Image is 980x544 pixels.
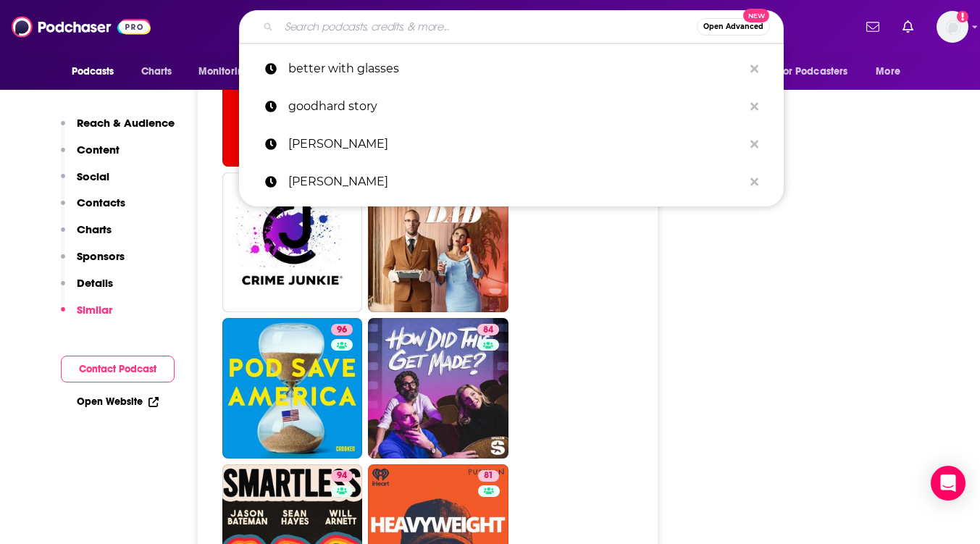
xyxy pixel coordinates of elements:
button: open menu [62,58,133,85]
p: Social [77,170,109,183]
svg: Add a profile image [957,11,968,22]
p: goodhard story [288,88,743,125]
a: 99 [222,172,363,313]
button: open menu [866,58,918,85]
button: Details [61,276,113,303]
button: open menu [188,58,269,85]
a: 94 [331,470,353,482]
a: 84 [477,324,499,335]
p: jennie allen [288,163,743,201]
div: Search podcasts, credits, & more... [239,10,784,43]
span: Open Advanced [703,23,763,30]
a: 63 [368,172,508,313]
span: New [743,9,769,22]
p: Details [77,276,113,290]
button: Reach & Audience [61,116,175,143]
span: Charts [141,62,172,82]
a: 84 [368,318,508,459]
span: 84 [483,323,493,338]
a: 81 [478,470,499,482]
span: 94 [337,469,347,483]
p: Contacts [77,196,125,209]
a: [PERSON_NAME] [239,163,784,201]
a: Show notifications dropdown [860,14,885,39]
button: Social [61,170,109,196]
p: Charts [77,222,112,236]
button: Contacts [61,196,125,222]
span: For Podcasters [779,62,848,82]
p: Content [77,143,120,156]
p: Reach & Audience [77,116,175,130]
p: annie f downs [288,125,743,163]
a: 96 [331,324,353,335]
span: More [876,62,900,82]
div: Open Intercom Messenger [931,466,966,501]
a: [PERSON_NAME] [239,125,784,163]
a: Charts [132,58,181,85]
a: 94 [222,26,363,167]
button: Open AdvancedNew [697,18,770,35]
button: Charts [61,222,112,249]
span: Monitoring [198,62,250,82]
span: 96 [337,323,347,338]
img: Podchaser - Follow, Share and Rate Podcasts [12,13,151,41]
button: Sponsors [61,249,125,276]
span: Podcasts [72,62,114,82]
p: Sponsors [77,249,125,263]
a: 96 [222,318,363,459]
button: Content [61,143,120,170]
input: Search podcasts, credits, & more... [279,15,697,38]
button: Similar [61,303,112,330]
img: User Profile [937,11,968,43]
a: better with glasses [239,50,784,88]
button: Contact Podcast [61,356,175,382]
span: Logged in as Andrea1206 [937,11,968,43]
a: goodhard story [239,88,784,125]
p: Similar [77,303,112,317]
button: open menu [769,58,869,85]
p: better with glasses [288,50,743,88]
button: Show profile menu [937,11,968,43]
a: Open Website [77,396,159,408]
a: Show notifications dropdown [897,14,919,39]
span: 81 [484,469,493,483]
